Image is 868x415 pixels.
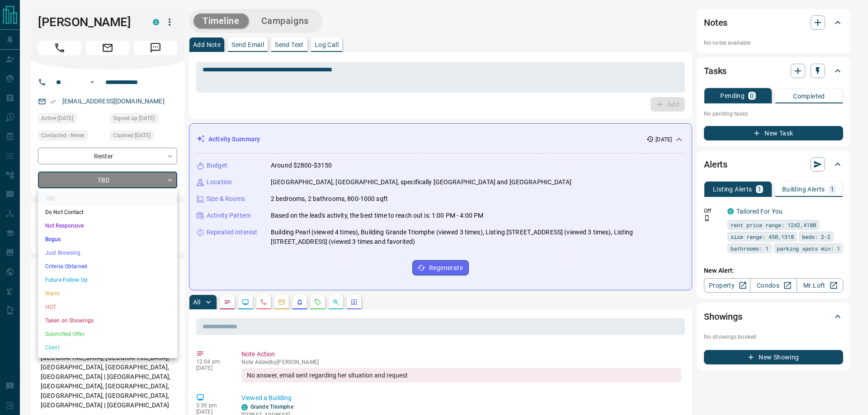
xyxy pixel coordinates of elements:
li: Future Follow Up [38,273,177,287]
li: Client [38,341,177,354]
li: Warm [38,287,177,300]
li: HOT [38,300,177,314]
li: Criteria Obtained [38,260,177,273]
li: Submitted Offer [38,327,177,341]
li: Bogus [38,233,177,246]
li: Just Browsing [38,246,177,260]
li: Not Responsive [38,219,177,233]
li: Do Not Contact [38,205,177,219]
li: Taken on Showings [38,314,177,327]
